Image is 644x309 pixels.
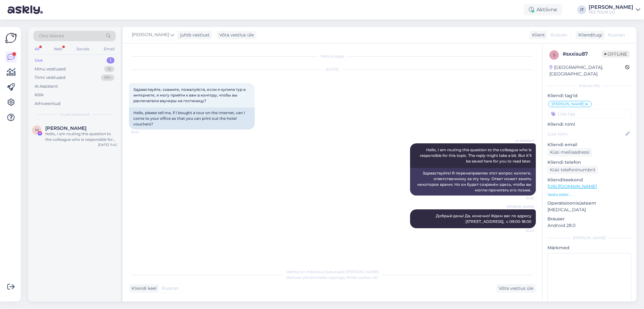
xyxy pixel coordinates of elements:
[5,32,17,44] img: Askly Logo
[35,66,66,72] div: Minu vestlused
[563,50,602,58] div: # sxxisu87
[602,51,630,58] span: Offline
[104,66,114,72] div: 16
[75,45,91,53] div: Socials
[420,147,532,163] span: Hello, I am routing this question to the colleague who is responsible for this topic. The reply m...
[178,32,210,38] div: juhib vestlust
[496,284,536,293] div: Võta vestlus üle
[162,285,179,292] span: Russian
[547,235,631,241] div: [PERSON_NAME]
[133,87,247,103] span: Здравствуйте, скажите, пожалуйста, если я купила тур в интернете, я могу прийти к вам в контору, ...
[60,112,89,117] span: Uued vestlused
[101,74,114,81] div: 99+
[547,216,631,222] p: Brauser
[129,67,536,72] div: [DATE]
[103,45,116,53] div: Email
[286,275,379,280] span: Vestluse ülevõtmiseks vajutage
[608,32,625,38] span: Russian
[35,128,39,132] span: M
[510,138,534,143] span: AI Assistent
[510,196,534,201] span: 10:42
[410,168,536,196] div: Здравствуйте! Я перенаправляю этот вопрос коллеге, ответственному за эту тему. Ответ может занять...
[436,213,532,224] span: Добрый день! Да, конечно! Ждем вас по адресу [STREET_ADDRESS], с 09:00-18:00
[550,32,567,38] span: Russian
[553,52,555,57] span: s
[547,92,631,99] p: Kliendi tag'id
[547,83,631,89] div: Kliendi info
[547,148,592,157] div: Küsi meiliaadressi
[577,5,586,14] div: IT
[547,166,598,174] div: Küsi telefoninumbrit
[589,5,633,10] div: [PERSON_NAME]
[35,83,58,90] div: AI Assistent
[548,130,624,137] input: Lisa nimi
[131,130,154,135] span: 10:42
[132,31,169,38] span: [PERSON_NAME]
[547,207,631,213] p: [MEDICAL_DATA]
[45,125,86,131] span: Marina Marova
[129,108,255,130] div: Hello, please tell me, if I bought a tour on the Internet, can I come to your office so that you ...
[547,245,631,251] p: Märkmed
[589,10,633,15] div: TEZ TOUR OÜ
[547,192,631,197] p: Vaata edasi ...
[33,45,41,53] div: All
[345,275,379,280] i: „Võtke vestlus üle”
[39,33,64,39] span: Otsi kliente
[45,131,117,142] div: Hello, I am routing this question to the colleague who is responsible for this topic. The reply m...
[549,64,625,77] div: [GEOGRAPHIC_DATA], [GEOGRAPHIC_DATA]
[217,31,256,39] div: Võta vestlus üle
[286,269,379,274] span: Vestlus on määratud kasutajale [PERSON_NAME]
[129,53,536,59] div: Vestlus algas
[530,32,545,38] div: Klient
[547,159,631,166] p: Kliendi telefon
[98,142,117,147] div: [DATE] 11:42
[35,74,65,81] div: Tiimi vestlused
[524,4,562,15] div: Aktiivne
[547,109,631,119] input: Lisa tag
[547,177,631,183] p: Klienditeekond
[547,121,631,128] p: Kliendi nimi
[589,5,640,15] a: [PERSON_NAME]TEZ TOUR OÜ
[507,204,534,209] span: [PERSON_NAME]
[547,184,597,189] a: [URL][DOMAIN_NAME]
[35,92,44,98] div: Kõik
[129,285,157,292] div: Kliendi keel
[547,200,631,207] p: Operatsioonisüsteem
[35,101,60,107] div: Arhiveeritud
[107,57,114,63] div: 1
[576,32,602,38] div: Klienditugi
[552,102,585,106] span: [PERSON_NAME]
[35,57,43,63] div: Uus
[510,229,534,233] span: 10:47
[53,45,64,53] div: Web
[547,222,631,229] p: Android 28.0
[547,141,631,148] p: Kliendi email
